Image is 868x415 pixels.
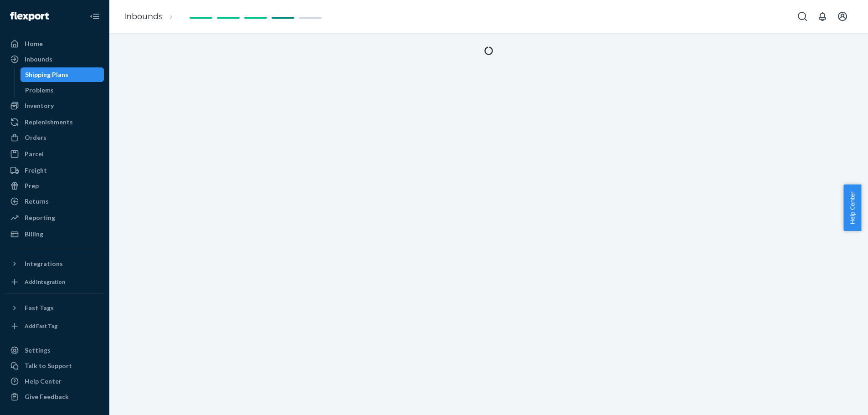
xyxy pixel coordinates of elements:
[25,230,43,239] div: Billing
[86,7,104,26] button: Close Navigation
[843,184,861,231] button: Help Center
[25,149,44,159] div: Parcel
[21,67,104,82] a: Shipping Plans
[833,7,852,26] button: Open account menu
[25,86,54,95] div: Problems
[5,130,104,145] a: Orders
[25,361,72,370] div: Talk to Support
[21,83,104,97] a: Problems
[5,374,104,389] a: Help Center
[5,319,104,333] a: Add Fast Tag
[5,343,104,358] a: Settings
[793,7,812,26] button: Open Search Box
[25,322,57,330] div: Add Fast Tag
[25,101,54,110] div: Inventory
[25,259,63,268] div: Integrations
[5,210,104,225] a: Reporting
[25,197,49,206] div: Returns
[25,213,55,222] div: Reporting
[5,147,104,161] a: Parcel
[5,98,104,113] a: Inventory
[5,256,104,271] button: Integrations
[5,179,104,193] a: Prep
[5,115,104,129] a: Replenishments
[25,181,39,190] div: Prep
[5,163,104,178] a: Freight
[5,52,104,67] a: Inbounds
[25,133,46,142] div: Orders
[5,301,104,315] button: Fast Tags
[124,11,163,21] a: Inbounds
[25,55,52,64] div: Inbounds
[25,118,73,127] div: Replenishments
[5,36,104,51] a: Home
[25,278,65,286] div: Add Integration
[25,346,51,355] div: Settings
[25,377,62,386] div: Help Center
[5,194,104,209] a: Returns
[5,389,104,404] button: Give Feedback
[5,275,104,289] a: Add Integration
[117,3,187,30] ol: breadcrumbs
[25,70,68,79] div: Shipping Plans
[25,166,47,175] div: Freight
[25,303,54,313] div: Fast Tags
[5,359,104,373] a: Talk to Support
[813,7,832,26] button: Open notifications
[25,39,43,48] div: Home
[10,12,49,21] img: Flexport logo
[25,392,69,401] div: Give Feedback
[5,227,104,241] a: Billing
